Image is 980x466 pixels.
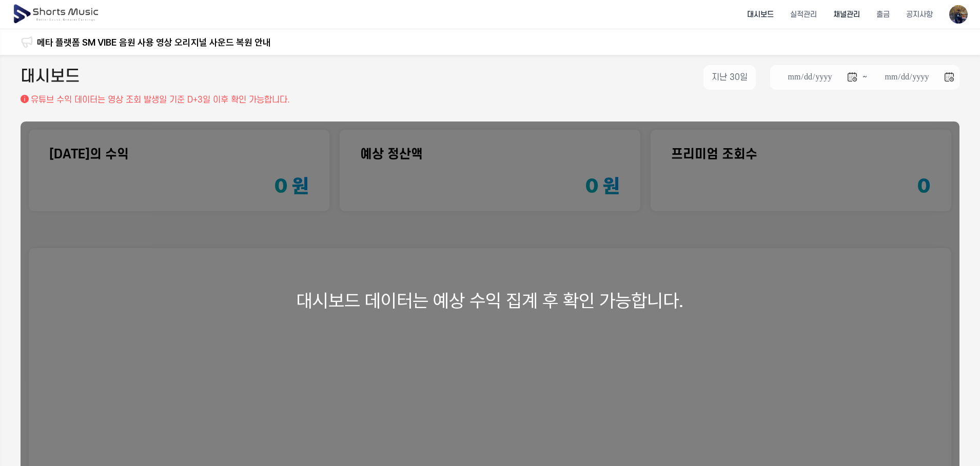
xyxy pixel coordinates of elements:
a: 실적관리 [782,1,825,28]
img: 사용자 이미지 [949,5,968,24]
img: 알림 아이콘 [21,36,33,48]
a: 채널관리 [825,1,868,28]
button: 지난 30일 [703,65,756,90]
p: 유튜브 수익 데이터는 영상 조회 발생일 기준 D+3일 이후 확인 가능합니다. [31,94,290,106]
img: 설명 아이콘 [21,95,29,103]
a: 공지사항 [898,1,941,28]
a: 메타 플랫폼 SM VIBE 음원 사용 영상 오리지널 사운드 복원 안내 [37,35,271,49]
li: ~ [770,65,959,90]
a: 출금 [868,1,898,28]
h2: 대시보드 [21,65,80,90]
a: 대시보드 [739,1,782,28]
